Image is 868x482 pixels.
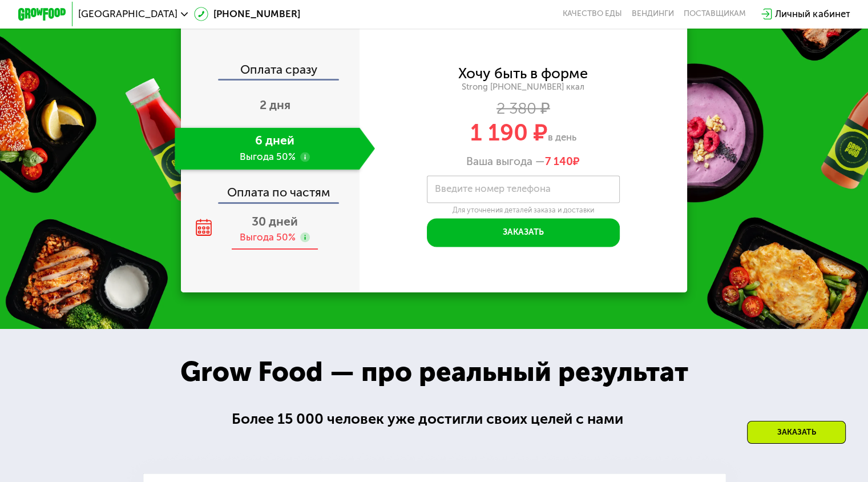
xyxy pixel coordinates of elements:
[563,9,622,19] a: Качество еды
[260,98,290,112] span: 2 дня
[747,421,846,444] div: Заказать
[684,9,746,19] div: поставщикам
[545,155,580,168] span: ₽
[632,9,674,19] a: Вендинги
[232,408,637,430] div: Более 15 000 человек уже достигли своих целей с нами
[160,351,708,392] div: Grow Food — про реальный результат
[360,102,688,115] div: 2 380 ₽
[360,82,688,93] div: Strong [PHONE_NUMBER] ккал
[182,63,360,79] div: Оплата сразу
[194,7,300,21] a: [PHONE_NUMBER]
[427,206,620,215] div: Для уточнения деталей заказа и доставки
[775,7,850,21] div: Личный кабинет
[548,131,576,143] span: в день
[470,119,548,146] span: 1 190 ₽
[78,9,177,19] span: [GEOGRAPHIC_DATA]
[360,155,688,168] div: Ваша выгода —
[252,214,298,228] span: 30 дней
[545,155,573,168] span: 7 140
[182,174,360,202] div: Оплата по частям
[458,67,588,80] div: Хочу быть в форме
[240,231,296,244] div: Выгода 50%
[435,186,551,192] label: Введите номер телефона
[427,218,620,247] button: Заказать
